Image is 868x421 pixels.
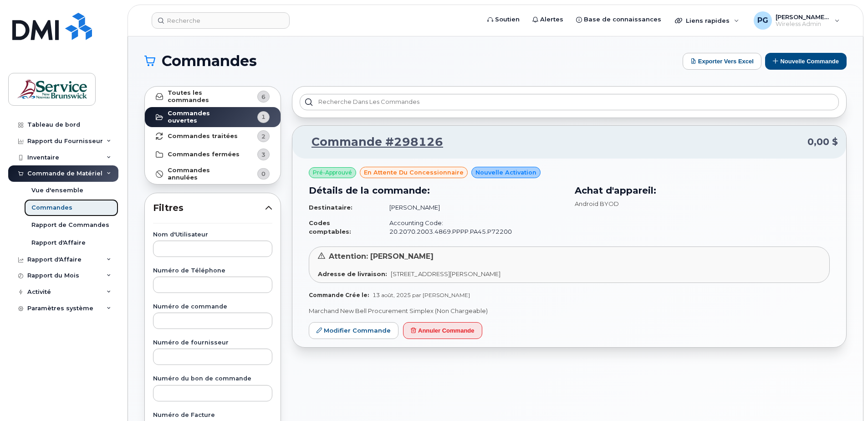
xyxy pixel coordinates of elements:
td: [PERSON_NAME] [381,200,564,216]
label: Numéro du bon de commande [153,376,272,382]
strong: Adresse de livraison: [318,270,387,277]
label: Numéro de fournisseur [153,340,272,346]
span: 0 [261,169,266,178]
button: Nouvelle commande [765,53,847,70]
strong: Destinataire: [309,204,352,211]
span: Filtres [153,201,265,215]
strong: Codes comptables: [309,219,351,235]
p: Marchand New Bell Procurement Simplex (Non Chargeable) [309,307,830,315]
h3: Détails de la commande: [309,184,564,197]
span: Nouvelle activation [475,168,536,177]
button: Annuler Commande [403,322,482,339]
span: 1 [261,113,266,121]
strong: Commandes annulées [168,167,240,181]
input: Recherche dans les commandes [300,94,839,110]
span: Attention: [PERSON_NAME] [329,252,434,261]
label: Numéro de Téléphone [153,268,272,274]
strong: Toutes les commandes [168,89,240,104]
span: Commandes [162,54,257,68]
a: Commandes annulées0 [145,164,281,184]
span: Android BYOD [575,200,619,207]
button: Exporter vers Excel [683,53,761,70]
a: Modifier Commande [309,322,398,339]
strong: Commandes fermées [168,151,240,158]
span: 2 [261,132,266,141]
strong: Commandes ouvertes [168,110,240,124]
a: Commande #298126 [301,134,443,150]
span: 6 [261,92,266,101]
span: [STREET_ADDRESS][PERSON_NAME] [391,270,500,277]
span: en attente du concessionnaire [364,168,464,177]
a: Commandes fermées3 [145,145,281,164]
span: 0,00 $ [807,135,838,149]
span: 3 [261,150,266,159]
span: 13 août, 2025 par [PERSON_NAME] [373,292,470,298]
h3: Achat d'appareil: [575,184,830,197]
span: Pré-Approuvé [313,169,352,177]
a: Commandes ouvertes1 [145,107,281,128]
label: Nom d'Utilisateur [153,232,272,238]
td: Accounting Code: 20.2070.2003.4869.PPPP.PA45.P72200 [381,215,564,239]
strong: Commande Crée le: [309,292,369,298]
label: Numéro de Facture [153,412,272,418]
label: Numéro de commande [153,304,272,310]
strong: Commandes traitées [168,133,238,140]
a: Commandes traitées2 [145,127,281,145]
a: Toutes les commandes6 [145,87,281,107]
